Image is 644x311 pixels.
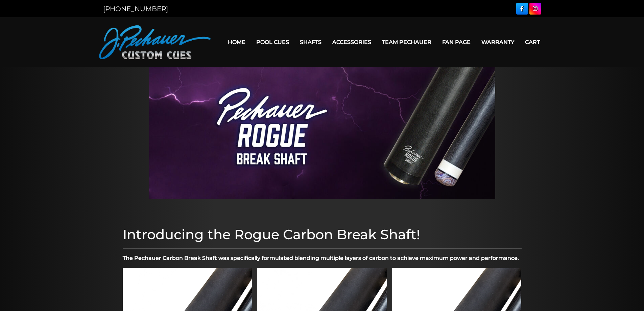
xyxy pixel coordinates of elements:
[251,34,294,51] a: Pool Cues
[476,34,520,51] a: Warranty
[377,34,437,51] a: Team Pechauer
[123,226,522,243] h1: Introducing the Rogue Carbon Break Shaft!
[327,34,377,51] a: Accessories
[294,34,327,51] a: Shafts
[222,34,251,51] a: Home
[520,34,545,51] a: Cart
[123,255,519,261] strong: The Pechauer Carbon Break Shaft was specifically formulated blending multiple layers of carbon to...
[99,25,211,59] img: Pechauer Custom Cues
[437,34,476,51] a: Fan Page
[103,5,168,13] a: [PHONE_NUMBER]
